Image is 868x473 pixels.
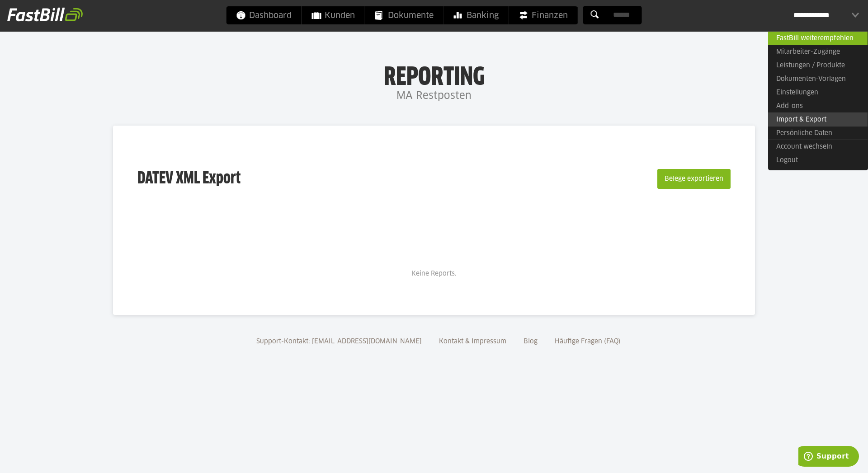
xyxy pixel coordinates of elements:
[768,99,868,113] a: Add-ons
[768,86,868,99] a: Einstellungen
[312,6,355,24] span: Kunden
[454,6,499,24] span: Banking
[768,112,868,126] a: Import & Export
[7,7,83,22] img: fastbill_logo_white.png
[519,6,568,24] span: Finanzen
[768,126,868,140] a: Persönliche Daten
[137,150,241,208] h3: DATEV XML Export
[798,446,859,468] iframe: Öffnet ein Widget, in dem Sie weitere Informationen finden
[768,31,868,45] a: FastBill weiterempfehlen
[509,6,578,24] a: Finanzen
[411,271,457,277] span: Keine Reports.
[90,64,778,87] h1: Reporting
[236,6,292,24] span: Dashboard
[436,338,509,345] a: Kontakt & Impressum
[768,45,868,59] a: Mitarbeiter-Zugänge
[552,338,624,345] a: Häufige Fragen (FAQ)
[657,169,731,189] button: Belege exportieren
[375,6,434,24] span: Dokumente
[302,6,365,24] a: Kunden
[768,72,868,86] a: Dokumenten-Vorlagen
[253,338,425,345] a: Support-Kontakt: [EMAIL_ADDRESS][DOMAIN_NAME]
[768,140,868,154] a: Account wechseln
[226,6,302,24] a: Dashboard
[768,59,868,72] a: Leistungen / Produkte
[768,154,868,167] a: Logout
[365,6,443,24] a: Dokumente
[444,6,509,24] a: Banking
[520,338,541,345] a: Blog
